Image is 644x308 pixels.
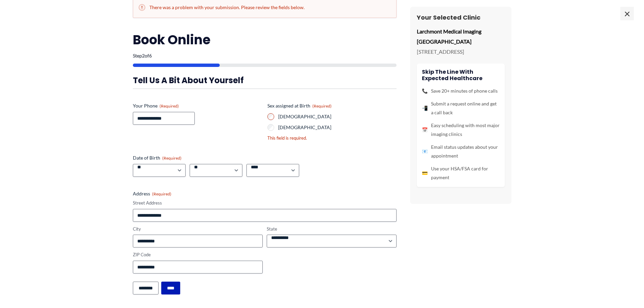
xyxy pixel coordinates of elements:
h2: Book Online [133,31,397,48]
legend: Date of Birth [133,155,182,161]
label: [DEMOGRAPHIC_DATA] [278,124,397,131]
span: 6 [149,53,152,58]
label: Your Phone [133,102,262,109]
li: Use your HSA/FSA card for payment [422,164,500,182]
span: (Required) [160,103,179,109]
li: Save 20+ minutes of phone calls [422,87,500,95]
span: 📞 [422,87,428,95]
h3: Your Selected Clinic [417,14,505,21]
label: State [267,226,397,232]
label: ZIP Code [133,252,263,258]
h4: Skip the line with Expected Healthcare [422,69,500,81]
li: Easy scheduling with most major imaging clinics [422,121,500,139]
div: This field is required. [267,135,397,141]
span: 📲 [422,104,428,113]
label: [DEMOGRAPHIC_DATA] [278,113,397,120]
span: 2 [142,53,145,58]
span: (Required) [152,191,171,196]
label: City [133,226,263,232]
span: (Required) [312,103,332,109]
p: [STREET_ADDRESS] [417,47,505,57]
span: × [620,7,634,20]
legend: Sex assigned at Birth [267,102,332,109]
h3: Tell us a bit about yourself [133,75,397,86]
span: 📅 [422,125,428,134]
span: (Required) [162,156,182,161]
label: Street Address [133,200,397,206]
li: Email status updates about your appointment [422,143,500,160]
span: 📧 [422,147,428,156]
li: Submit a request online and get a call back [422,99,500,117]
p: Step of [133,53,397,58]
legend: Address [133,190,171,197]
h2: There was a problem with your submission. Please review the fields below. [139,4,391,11]
p: Larchmont Medical Imaging [GEOGRAPHIC_DATA] [417,26,505,46]
span: 💳 [422,169,428,177]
